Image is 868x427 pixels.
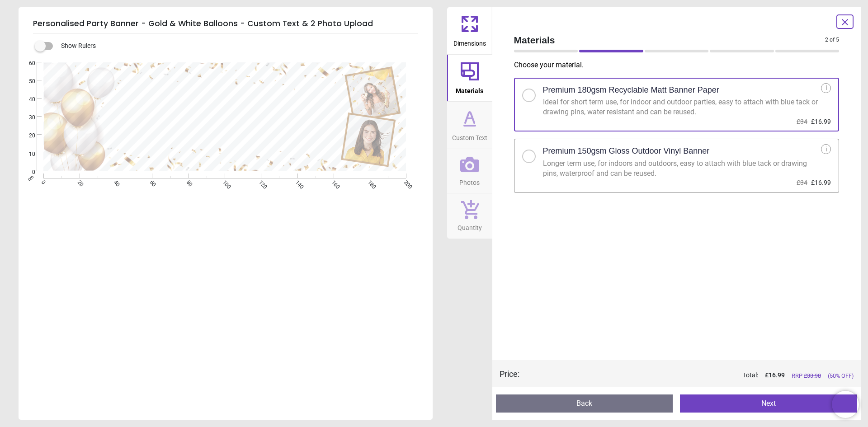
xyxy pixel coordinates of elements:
span: 0 [18,169,35,176]
div: Longer term use, for indoors and outdoors, easy to attach with blue tack or drawing pins, waterpr... [543,159,821,179]
button: Custom Text [447,102,492,149]
span: Photos [459,174,480,188]
span: (50% OFF) [828,372,854,380]
span: £16.99 [811,179,831,186]
button: Back [496,394,673,413]
button: Quantity [447,193,492,239]
span: 20 [18,132,35,140]
span: Materials [514,33,826,47]
span: 2 of 5 [825,36,839,44]
div: Price : [500,368,519,380]
span: £34 [797,118,807,125]
span: Dimensions [453,35,486,48]
span: 10 [18,150,35,158]
h2: Premium 180gsm Recyclable Matt Banner Paper [543,84,719,96]
h5: Personalised Party Banner - Gold & White Balloons - Custom Text & 2 Photo Upload [33,14,418,33]
button: Materials [447,55,492,102]
div: i [821,144,831,154]
button: Next [680,394,857,413]
span: £ 33.98 [804,372,821,379]
span: £34 [797,179,807,186]
span: 30 [18,114,35,122]
button: Dimensions [447,7,492,54]
span: Custom Text [452,129,487,143]
span: Materials [456,82,483,96]
span: 60 [18,60,35,67]
span: Quantity [458,219,482,233]
iframe: Brevo live chat [832,391,859,418]
span: RRP [792,372,821,380]
h2: Premium 150gsm Gloss Outdoor Vinyl Banner [543,145,710,157]
span: £ [765,371,785,380]
span: 50 [18,78,35,85]
div: Show Rulers [40,41,433,52]
button: Photos [447,149,492,193]
span: £16.99 [811,118,831,125]
span: 40 [18,96,35,103]
span: 16.99 [769,371,785,379]
div: Ideal for short term use, for indoor and outdoor parties, easy to attach with blue tack or drawin... [543,97,821,117]
div: Total: [533,371,854,380]
p: Choose your material . [514,60,847,70]
div: i [821,83,831,93]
